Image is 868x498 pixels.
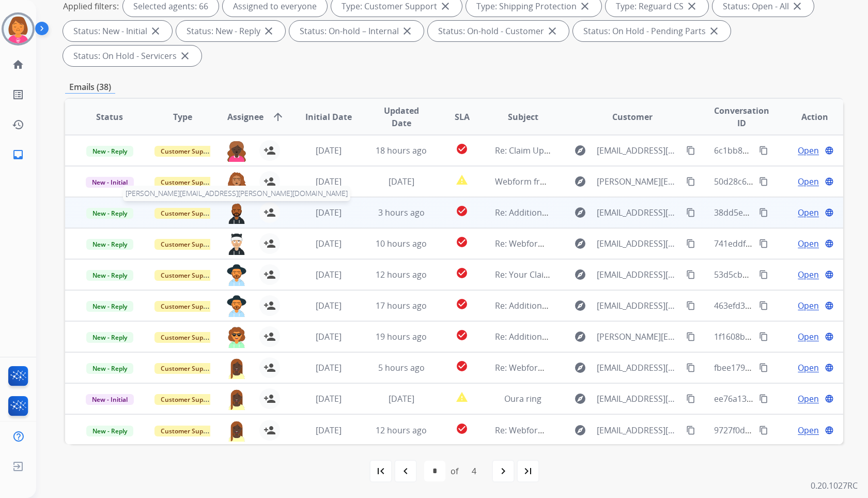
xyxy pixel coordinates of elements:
mat-icon: close [708,25,720,37]
mat-icon: content_copy [686,394,695,403]
mat-icon: check_circle [456,205,468,217]
mat-icon: content_copy [759,208,768,217]
span: Re: Webform from [EMAIL_ADDRESS][DOMAIN_NAME] on [DATE] [495,425,743,436]
span: Webform from [PERSON_NAME][EMAIL_ADDRESS][DOMAIN_NAME] on [DATE] [495,176,793,187]
img: agent-avatar [226,233,247,255]
img: agent-avatar [226,420,247,442]
span: Re: Webform from [EMAIL_ADDRESS][DOMAIN_NAME] on [DATE] [495,238,743,249]
img: agent-avatar [226,264,247,286]
span: Customer Support [154,394,222,405]
img: avatar [4,14,33,43]
span: Open [798,361,819,374]
span: 12 hours ago [376,269,427,280]
mat-icon: language [825,394,834,403]
span: 3 hours ago [378,207,425,218]
mat-icon: person_add [263,330,276,343]
mat-icon: language [825,301,834,310]
mat-icon: person_add [263,424,276,436]
span: Open [798,299,819,312]
mat-icon: content_copy [686,363,695,372]
mat-icon: content_copy [759,239,768,248]
span: New - Reply [86,301,133,312]
mat-icon: explore [574,237,586,250]
mat-icon: content_copy [686,332,695,341]
mat-icon: language [825,208,834,217]
div: Status: On-hold - Customer [428,21,569,41]
mat-icon: history [12,118,24,131]
mat-icon: person_add [263,206,276,219]
p: 0.20.1027RC [811,479,858,492]
mat-icon: content_copy [686,208,695,217]
span: Customer Support [154,208,222,219]
span: Type [173,111,192,123]
mat-icon: close [546,25,559,37]
span: Oura ring [504,393,541,404]
mat-icon: home [12,58,24,71]
mat-icon: person_add [263,175,276,188]
mat-icon: close [262,25,275,37]
mat-icon: person_add [263,299,276,312]
span: [PERSON_NAME][EMAIL_ADDRESS][DOMAIN_NAME] [597,175,680,188]
mat-icon: content_copy [759,270,768,279]
mat-icon: report_problem [456,174,468,186]
span: 17 hours ago [376,300,427,311]
span: Re: Claim Update [495,145,562,156]
img: agent-avatar [226,202,247,224]
mat-icon: explore [574,424,586,436]
span: New - Reply [86,208,133,219]
span: Customer [612,111,653,123]
img: agent-avatar [226,140,247,162]
mat-icon: list_alt [12,88,24,101]
span: Customer Support [154,270,222,281]
span: [EMAIL_ADDRESS][DOMAIN_NAME] [597,237,680,250]
span: Customer Support [154,426,222,436]
div: of [451,465,458,477]
img: agent-avatar [226,326,247,348]
mat-icon: language [825,332,834,341]
mat-icon: person_add [263,237,276,250]
span: Open [798,175,819,188]
mat-icon: check_circle [456,360,468,372]
span: [DATE] [316,331,342,342]
span: Open [798,330,819,343]
mat-icon: language [825,270,834,279]
span: Re: Webform from [EMAIL_ADDRESS][DOMAIN_NAME] on [DATE] [495,362,743,373]
mat-icon: close [401,25,413,37]
div: Status: On Hold - Pending Parts [573,21,731,41]
span: New - Initial [86,394,134,405]
span: Open [798,144,819,157]
span: [DATE] [316,207,342,218]
span: [PERSON_NAME][EMAIL_ADDRESS][PERSON_NAME][DOMAIN_NAME] [123,186,350,201]
span: 741eddf3-148f-4fa2-b4c6-98d82662b80f [714,238,867,249]
mat-icon: person_add [263,144,276,157]
span: Updated Date [374,104,429,129]
th: Action [770,99,843,135]
span: New - Reply [86,239,133,250]
span: Conversation ID [714,104,770,129]
span: [DATE] [316,238,342,249]
mat-icon: explore [574,268,586,281]
mat-icon: content_copy [759,301,768,310]
mat-icon: first_page [375,465,387,477]
div: Status: New - Initial [63,21,172,41]
span: [EMAIL_ADDRESS][DOMAIN_NAME] [597,361,680,374]
span: Customer Support [154,239,222,250]
mat-icon: person_add [263,393,276,405]
span: Initial Date [305,111,352,123]
mat-icon: explore [574,361,586,374]
mat-icon: content_copy [686,146,695,155]
mat-icon: content_copy [759,363,768,372]
mat-icon: person_add [263,268,276,281]
div: 4 [463,461,485,481]
mat-icon: explore [574,206,586,219]
span: 53d5cb8f-8f9c-4f68-8237-8894d82695f2 [714,269,865,280]
mat-icon: content_copy [759,146,768,155]
span: [DATE] [316,269,342,280]
span: [EMAIL_ADDRESS][DOMAIN_NAME] [597,206,680,219]
span: 12 hours ago [376,425,427,436]
mat-icon: person_add [263,361,276,374]
span: Open [798,206,819,219]
mat-icon: content_copy [686,301,695,310]
span: New - Reply [86,363,133,374]
img: agent-avatar [226,357,247,379]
